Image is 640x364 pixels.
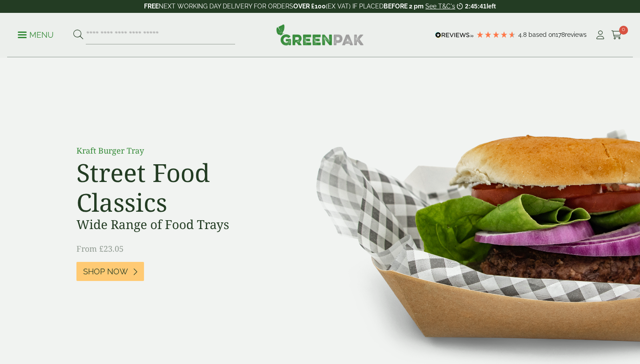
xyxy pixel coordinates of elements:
span: left [487,3,496,10]
i: My Account [595,31,606,40]
a: Shop Now [76,262,144,281]
strong: FREE [144,3,159,10]
h2: Street Food Classics [76,158,276,217]
span: reviews [565,31,587,38]
p: Kraft Burger Tray [76,145,276,157]
strong: BEFORE 2 pm [384,3,424,10]
a: 0 [611,28,622,42]
span: From £23.05 [76,243,124,254]
span: 2:45:41 [465,3,486,10]
strong: OVER £100 [293,3,326,10]
div: 4.78 Stars [476,31,516,39]
a: See T&C's [425,3,455,10]
span: 178 [556,31,565,38]
span: Shop Now [83,267,128,277]
p: Menu [18,30,54,40]
h3: Wide Range of Food Trays [76,217,276,232]
i: Cart [611,31,622,40]
img: REVIEWS.io [435,32,474,38]
img: GreenPak Supplies [276,24,364,45]
span: 4.8 [518,31,528,38]
span: 0 [619,26,628,35]
span: Based on [528,31,556,38]
a: Menu [18,30,54,39]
